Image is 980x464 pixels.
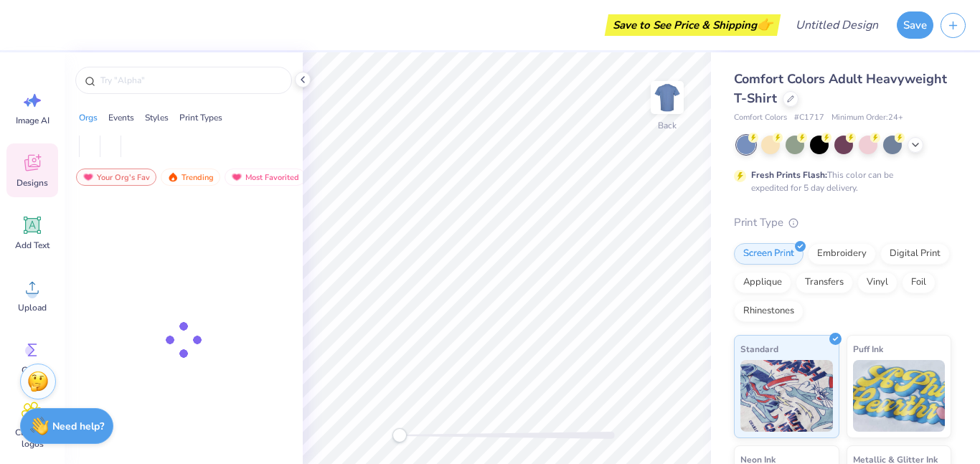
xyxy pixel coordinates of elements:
span: # C1717 [794,112,824,124]
div: Styles [145,111,169,124]
div: Print Types [179,111,222,124]
input: Try "Alpha" [99,73,283,87]
img: most_fav.gif [231,172,242,182]
input: Untitled Design [784,11,890,39]
span: Comfort Colors Adult Heavyweight T-Shirt [734,70,947,107]
div: Trending [161,169,220,186]
img: Standard [740,360,833,432]
img: Back [653,83,682,112]
span: Comfort Colors [734,112,787,124]
div: Your Org's Fav [76,169,156,186]
div: Events [108,111,134,124]
span: 👉 [757,16,773,33]
span: Upload [18,302,47,313]
span: Standard [740,341,778,356]
span: Designs [17,177,48,189]
div: Accessibility label [392,428,407,442]
div: Save to See Price & Shipping [608,14,777,36]
img: most_fav.gif [83,172,94,182]
span: Puff Ink [853,341,883,356]
strong: Need help? [52,420,104,433]
span: Add Text [15,240,50,251]
div: Most Favorited [225,169,306,186]
span: Minimum Order: 24 + [831,112,903,124]
div: Foil [902,272,936,293]
div: Screen Print [734,243,804,265]
div: Print Type [734,214,951,231]
div: Digital Print [880,243,950,265]
div: Rhinestones [734,300,804,322]
strong: Fresh Prints Flash: [751,169,827,181]
img: trending.gif [167,172,179,182]
span: Clipart & logos [9,427,56,450]
div: Back [658,119,677,132]
div: This color can be expedited for 5 day delivery. [751,169,928,194]
div: Embroidery [808,243,876,265]
div: Vinyl [857,272,897,293]
div: Applique [734,272,791,293]
span: Image AI [16,115,50,126]
img: Puff Ink [853,360,946,432]
div: Transfers [796,272,853,293]
button: Save [897,11,933,39]
div: Orgs [79,111,98,124]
